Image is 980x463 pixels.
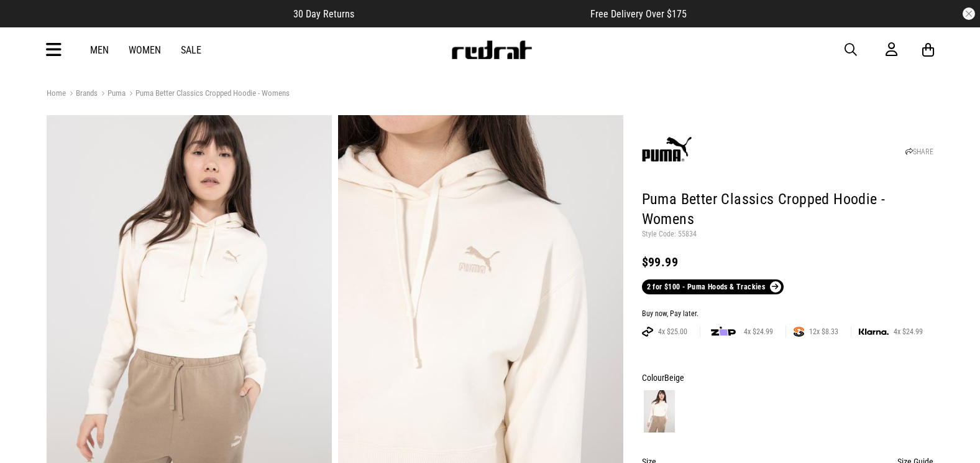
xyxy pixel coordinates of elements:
img: AFTERPAY [642,327,653,337]
a: Puma Better Classics Cropped Hoodie - Womens [126,88,290,100]
a: Men [90,44,109,56]
img: Puma [642,126,692,175]
span: 4x $25.00 [653,327,692,337]
img: SPLITPAY [794,327,804,337]
div: $99.99 [642,255,934,269]
a: Home [47,88,66,98]
span: 4x $24.99 [889,327,928,337]
a: 2 for $100 - Puma Hoods & Trackies [642,279,784,294]
a: Brands [66,88,98,100]
div: Buy now, Pay later. [642,309,934,319]
p: Style Code: 55834 [642,230,934,240]
div: Colour [642,370,934,385]
img: KLARNA [859,329,889,335]
a: Puma [98,88,126,100]
span: 12x $8.33 [804,327,843,337]
a: SHARE [905,147,933,156]
a: Sale [181,44,201,56]
img: zip [711,325,736,338]
iframe: Customer reviews powered by Trustpilot [379,7,566,20]
span: 4x $24.99 [739,327,778,337]
a: Women [129,44,161,56]
h1: Puma Better Classics Cropped Hoodie - Womens [642,190,934,230]
span: 30 Day Returns [293,8,354,20]
span: Free Delivery Over $175 [590,8,687,20]
img: Redrat logo [451,40,533,59]
span: Beige [664,373,684,383]
img: Beige [644,390,675,433]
